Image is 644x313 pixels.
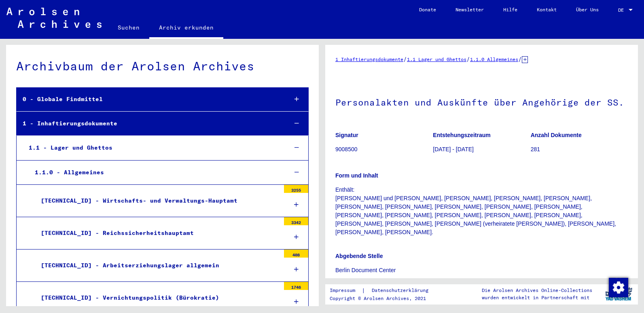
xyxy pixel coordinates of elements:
div: 1.1 - Lager und Ghettos [23,140,281,156]
div: 408 [284,250,308,258]
p: Die Arolsen Archives Online-Collections [482,287,592,294]
span: / [466,55,470,63]
b: Form und Inhalt [335,172,378,179]
div: 1746 [284,282,308,290]
p: wurden entwickelt in Partnerschaft mit [482,294,592,301]
a: Archiv erkunden [149,18,223,39]
b: Abgebende Stelle [335,253,383,259]
span: / [403,55,407,63]
p: Berlin Document Center [335,266,628,275]
div: [TECHNICAL_ID] - Reichssicherheitshauptamt [35,225,280,241]
p: 281 [531,145,628,154]
span: / [518,55,522,63]
b: Anzahl Dokumente [531,132,582,138]
h1: Personalakten und Auskünfte über Angehörige der SS. [335,84,628,119]
b: Signatur [335,132,358,138]
img: yv_logo.png [604,284,634,304]
div: 1.1.0 - Allgemeines [29,165,281,180]
p: Copyright © Arolsen Archives, 2021 [330,295,438,302]
span: DE [618,7,627,13]
div: Zustimmung ändern [608,277,628,297]
div: 0 - Globale Findmittel [17,91,281,107]
a: 1.1 Lager und Ghettos [407,56,466,62]
p: 9008500 [335,145,432,154]
a: 1 Inhaftierungsdokumente [335,56,403,62]
div: 3255 [284,185,308,193]
div: [TECHNICAL_ID] - Arbeitserziehungslager allgemein [35,258,280,273]
p: [DATE] - [DATE] [433,145,530,154]
div: Archivbaum der Arolsen Archives [16,57,309,75]
div: 1 - Inhaftierungsdokumente [17,116,281,131]
div: 3342 [284,217,308,225]
div: [TECHNICAL_ID] - Vernichtungspolitik (Bürokratie) [35,290,280,306]
img: Arolsen_neg.svg [6,8,102,28]
b: Entstehungszeitraum [433,132,490,138]
img: Zustimmung ändern [609,278,628,297]
a: 1.1.0 Allgemeines [470,56,518,62]
a: Suchen [108,18,149,37]
div: | [330,286,438,295]
a: Impressum [330,286,362,295]
a: Datenschutzerklärung [365,286,438,295]
p: Enthält: [PERSON_NAME] und [PERSON_NAME], [PERSON_NAME], [PERSON_NAME], [PERSON_NAME], [PERSON_NA... [335,186,628,237]
div: [TECHNICAL_ID] - Wirtschafts- und Verwaltungs-Hauptamt [35,193,280,209]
